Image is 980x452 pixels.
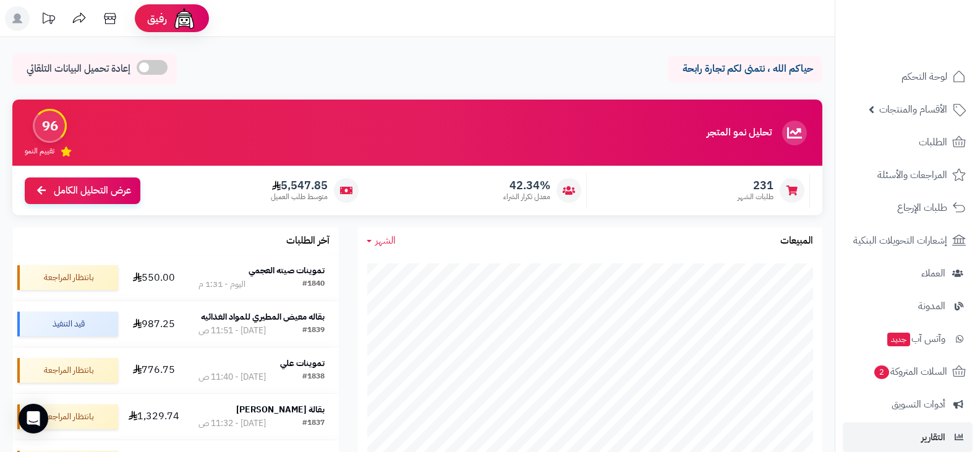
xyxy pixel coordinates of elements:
[897,199,947,216] span: طلبات الإرجاع
[707,127,772,139] h3: تحليل نمو المتجر
[738,179,773,192] span: 231
[271,192,328,202] span: متوسط طلب العميل
[302,325,325,337] div: #1839
[843,160,973,190] a: المراجعات والأسئلة
[198,371,266,383] div: [DATE] - 11:40 ص
[25,146,54,156] span: تقييم النمو
[25,177,140,204] a: عرض التحليل الكامل
[843,357,973,386] a: السلات المتروكة2
[843,324,973,354] a: وآتس آبجديد
[843,62,973,92] a: لوحة التحكم
[123,301,185,347] td: 987.25
[780,236,813,247] h3: المبيعات
[271,179,328,192] span: 5,547.85
[843,422,973,452] a: التقارير
[921,429,945,446] span: التقارير
[843,193,973,223] a: طلبات الإرجاع
[302,371,325,383] div: #1838
[123,255,185,301] td: 550.00
[843,226,973,255] a: إشعارات التحويلات البنكية
[17,265,118,290] div: بانتظار المراجعة
[853,232,947,249] span: إشعارات التحويلات البنكية
[54,184,131,198] span: عرض التحليل الكامل
[302,278,325,291] div: #1840
[17,358,118,383] div: بانتظار المراجعة
[879,101,947,118] span: الأقسام والمنتجات
[843,390,973,419] a: أدوات التسويق
[921,265,945,282] span: العملاء
[877,166,947,184] span: المراجعات والأسئلة
[286,236,330,247] h3: آخر الطلبات
[843,258,973,288] a: العملاء
[873,363,947,380] span: السلات المتروكة
[919,134,947,151] span: الطلبات
[503,192,550,202] span: معدل تكرار الشراء
[198,325,266,337] div: [DATE] - 11:51 ص
[27,62,130,76] span: إعادة تحميل البيانات التلقائي
[738,192,773,202] span: طلبات الشهر
[677,62,813,76] p: حياكم الله ، نتمنى لكم تجارة رابحة
[918,297,945,315] span: المدونة
[503,179,550,192] span: 42.34%
[123,348,185,393] td: 776.75
[892,396,945,413] span: أدوات التسويق
[874,365,890,380] span: 2
[236,403,325,416] strong: بقالة [PERSON_NAME]
[302,417,325,430] div: #1837
[886,330,945,348] span: وآتس آب
[843,291,973,321] a: المدونة
[17,404,118,429] div: بانتظار المراجعة
[201,310,325,323] strong: بقاله معيض المطيري للمواد الغذائيه
[843,127,973,157] a: الطلبات
[17,312,118,336] div: قيد التنفيذ
[280,357,325,370] strong: تموينات علي
[33,6,64,34] a: تحديثات المنصة
[172,6,197,31] img: ai-face.png
[198,417,266,430] div: [DATE] - 11:32 ص
[901,68,947,85] span: لوحة التحكم
[198,278,245,291] div: اليوم - 1:31 م
[249,264,325,277] strong: تموينات صيته العجمي
[887,333,910,346] span: جديد
[147,11,167,26] span: رفيق
[123,394,185,440] td: 1,329.74
[19,404,48,433] div: Open Intercom Messenger
[367,234,396,248] a: الشهر
[375,233,396,248] span: الشهر
[896,12,968,38] img: logo-2.png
